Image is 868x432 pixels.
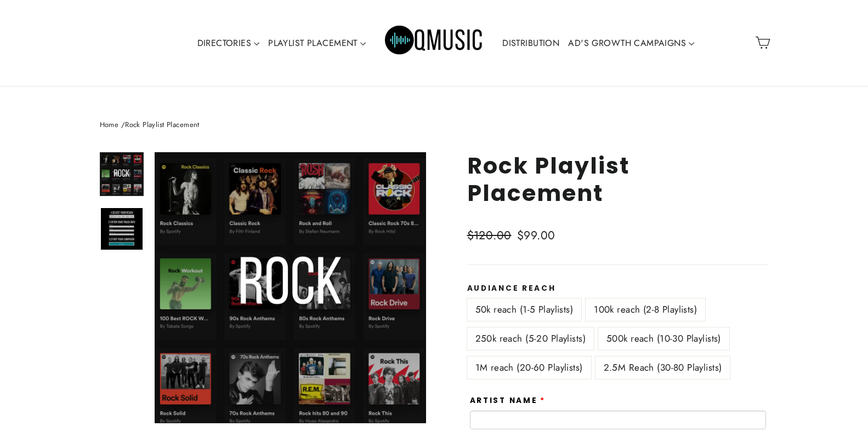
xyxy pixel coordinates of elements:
[158,11,710,75] div: Primary
[467,284,769,293] label: Audiance Reach
[467,356,591,379] label: 1M reach (20-60 Playlists)
[193,31,264,56] a: DIRECTORIES
[100,119,769,131] nav: breadcrumbs
[121,119,125,130] span: /
[595,356,730,379] label: 2.5M Reach (30-80 Playlists)
[100,119,119,130] a: Home
[586,298,705,321] label: 100k reach (2-8 Playlists)
[101,153,143,195] img: Rock Playlist Placement
[467,227,512,244] span: $120.00
[517,227,555,244] span: $99.00
[264,31,370,56] a: PLAYLIST PLACEMENT
[467,298,582,321] label: 50k reach (1-5 Playlists)
[467,327,594,350] label: 250k reach (5-20 Playlists)
[598,327,729,350] label: 500k reach (10-30 Playlists)
[385,18,484,67] img: Q Music Promotions
[101,208,143,250] img: Rock Playlist Placement
[467,152,769,206] h1: Rock Playlist Placement
[564,31,699,56] a: AD'S GROWTH CAMPAIGNS
[470,396,546,405] label: Artist Name
[498,31,564,56] a: DISTRIBUTION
